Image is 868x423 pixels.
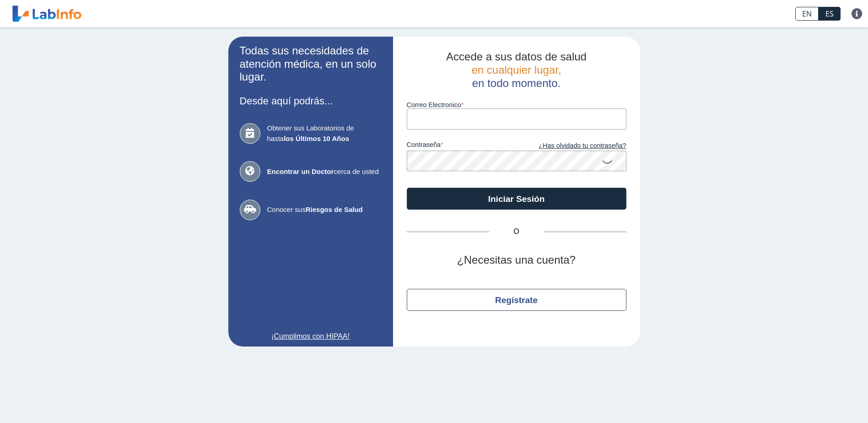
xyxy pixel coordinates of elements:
[407,101,626,108] label: Correo Electronico
[471,64,561,76] span: en cualquier lugar,
[795,7,819,21] a: EN
[407,141,517,151] label: contraseña
[306,206,363,213] b: Riesgos de Salud
[240,331,382,342] a: ¡Cumplimos con HIPAA!
[407,188,626,210] button: Iniciar Sesión
[407,289,626,311] button: Regístrate
[407,254,626,267] h2: ¿Necesitas una cuenta?
[489,226,544,237] span: O
[267,167,382,177] span: cerca de usted
[517,141,626,151] a: ¿Has olvidado tu contraseña?
[446,50,587,63] span: Accede a sus datos de salud
[267,123,382,144] span: Obtener sus Laboratorios de hasta
[284,135,349,142] b: los Últimos 10 Años
[240,95,382,107] h3: Desde aquí podrás...
[472,77,561,89] span: en todo momento.
[240,44,382,84] h2: Todas sus necesidades de atención médica, en un solo lugar.
[267,205,382,215] span: Conocer sus
[267,168,334,175] b: Encontrar un Doctor
[819,7,841,21] a: ES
